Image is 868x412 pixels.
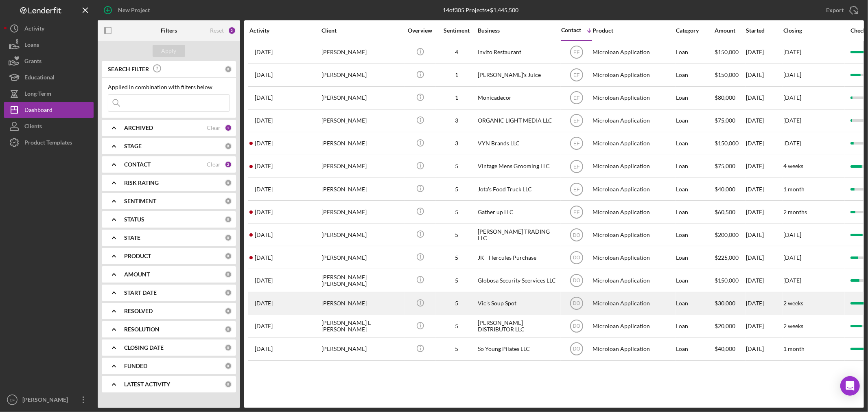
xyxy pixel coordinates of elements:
div: Sentiment [436,27,477,34]
time: 2025-07-01 21:06 [255,323,273,329]
div: 0 [225,66,232,73]
div: Loan [676,178,714,200]
div: [PERSON_NAME] [321,42,403,63]
div: [PERSON_NAME] DISTRIBUTOR LLC [478,316,559,337]
time: 2025-07-01 22:25 [255,232,273,238]
div: 1 [225,124,232,131]
button: EF[PERSON_NAME] [4,392,94,408]
div: 0 [225,289,232,296]
text: DO [573,278,580,284]
div: [PERSON_NAME] [321,110,403,131]
div: 3 [436,140,477,147]
text: EF [573,118,579,124]
div: 0 [225,252,232,260]
div: Microloan Application [593,293,674,314]
div: Microloan Application [593,224,674,245]
div: $20,000 [715,316,745,337]
div: [DATE] [746,110,783,131]
text: EF [573,209,579,215]
b: STATE [124,234,140,241]
button: Grants [4,53,94,69]
div: [PERSON_NAME]'s Juice [478,64,559,86]
div: [PERSON_NAME] [321,156,403,177]
b: Filters [161,27,177,34]
div: Export [826,2,844,18]
div: Category [676,27,714,34]
div: [DATE] [746,64,783,86]
div: 2 [225,161,232,168]
time: 2025-08-01 18:05 [255,186,273,193]
div: Microloan Application [593,201,674,223]
div: Loan [676,224,714,245]
div: Contact [561,27,581,33]
time: 2025-08-14 01:37 [255,140,273,147]
div: [DATE] [746,133,783,154]
button: Product Templates [4,134,94,151]
time: [DATE] [783,231,801,238]
b: START DATE [124,289,157,296]
text: EF [573,186,579,192]
div: Long-Term [24,85,51,104]
text: EF [573,72,579,78]
div: Closing [783,27,844,34]
div: Clear [207,161,221,168]
div: $150,000 [715,270,745,291]
div: JK - Hercules Purchase [478,247,559,268]
div: [PERSON_NAME] [321,178,403,200]
div: [DATE] [746,316,783,337]
div: Grants [24,53,42,71]
div: So Young Pilates LLC [478,338,559,360]
div: 5 [436,163,477,169]
div: [DATE] [746,270,783,291]
div: Microloan Application [593,64,674,86]
div: 5 [436,346,477,352]
div: Microloan Application [593,178,674,200]
time: 2025-05-15 23:01 [255,72,273,78]
time: 2025-08-05 18:08 [255,346,273,352]
time: [DATE] [783,117,801,124]
b: AMOUNT [124,271,150,278]
div: Apply [162,45,177,57]
div: Microloan Application [593,156,674,177]
time: 4 weeks [783,162,803,169]
button: New Project [98,2,158,18]
b: RESOLUTION [124,326,160,333]
div: Clear [207,125,221,131]
button: Loans [4,37,94,53]
div: Jota's Food Truck LLC [478,178,559,200]
button: Clients [4,118,94,134]
div: [PERSON_NAME] [321,64,403,86]
b: LATEST ACTIVITY [124,381,170,388]
div: 0 [225,362,232,370]
div: $200,000 [715,224,745,245]
div: [PERSON_NAME] [321,201,403,223]
b: FUNDED [124,363,147,369]
button: Educational [4,69,94,85]
div: $150,000 [715,42,745,63]
text: DO [573,324,580,329]
div: Loan [676,293,714,314]
div: 0 [225,142,232,150]
text: DO [573,232,580,238]
div: 5 [436,209,477,215]
time: 2025-05-05 16:46 [255,49,273,55]
time: 2 weeks [783,300,803,307]
b: SENTIMENT [124,198,156,204]
text: EF [573,50,579,55]
div: [PERSON_NAME] [321,133,403,154]
div: [PERSON_NAME] [321,224,403,245]
div: 0 [225,216,232,223]
div: [PERSON_NAME] [PERSON_NAME] [321,270,403,291]
div: Vintage Mens Grooming LLC [478,156,559,177]
b: RESOLVED [124,308,153,314]
div: [DATE] [746,42,783,63]
div: 1 [436,94,477,101]
div: $75,000 [715,110,745,131]
button: Export [818,2,864,18]
text: EF [10,398,15,402]
text: EF [573,164,579,169]
div: Loan [676,201,714,223]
